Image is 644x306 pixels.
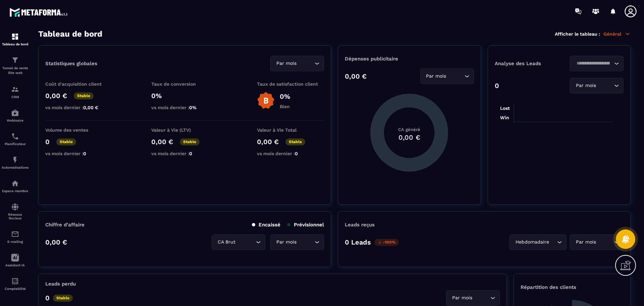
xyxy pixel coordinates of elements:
a: Assistant IA [2,249,29,272]
span: 0% [189,105,197,110]
p: Répartition des clients [521,284,624,290]
p: Valeur à Vie Total [257,127,324,133]
p: 0 [495,82,499,90]
p: 0,00 € [45,238,67,246]
a: formationformationCRM [2,80,29,104]
span: CA Brut [216,238,237,246]
span: Par mois [574,82,597,89]
div: Search for option [446,290,500,306]
p: Espace membre [2,189,29,193]
p: Coût d'acquisition client [45,81,112,87]
img: accountant [11,277,19,285]
p: 0,00 € [257,138,279,146]
input: Search for option [448,73,463,80]
p: 0,00 € [345,72,367,80]
p: 0% [151,92,218,100]
p: -100% [374,239,399,246]
p: Leads reçus [345,222,375,228]
input: Search for option [550,238,555,246]
p: Comptabilité [2,287,29,291]
img: automations [11,179,19,187]
input: Search for option [574,60,612,67]
p: Tableau de bord [2,42,29,46]
a: automationsautomationsAutomatisations [2,151,29,174]
img: social-network [11,203,19,211]
p: Planificateur [2,142,29,146]
div: Search for option [212,234,265,250]
input: Search for option [298,60,313,67]
span: Par mois [275,238,298,246]
p: Dépenses publicitaire [345,56,474,62]
div: Search for option [420,69,474,84]
span: Par mois [425,73,448,80]
span: 0,00 € [83,105,98,110]
p: 0 Leads [345,238,371,246]
a: social-networksocial-networkRéseaux Sociaux [2,198,29,225]
p: Réseaux Sociaux [2,213,29,220]
p: Prévisionnel [287,222,324,228]
p: Stable [180,138,200,145]
p: Taux de conversion [151,81,218,87]
p: Leads perdu [45,281,76,287]
div: Search for option [570,234,624,250]
p: vs mois dernier : [151,105,218,110]
input: Search for option [597,238,612,246]
a: schedulerschedulerPlanificateur [2,127,29,151]
img: email [11,230,19,238]
p: vs mois dernier : [257,151,324,156]
p: Bien [280,104,290,109]
h3: Tableau de bord [38,29,102,39]
span: Par mois [574,238,597,246]
p: Volume des ventes [45,127,112,133]
input: Search for option [597,82,612,89]
img: formation [11,85,19,93]
p: Stable [74,92,94,99]
p: Automatisations [2,166,29,169]
p: Taux de satisfaction client [257,81,324,87]
img: b-badge-o.b3b20ee6.svg [257,92,275,110]
p: vs mois dernier : [45,151,112,156]
p: Webinaire [2,119,29,122]
img: formation [11,33,19,41]
p: E-mailing [2,240,29,244]
p: Général [603,31,631,37]
span: 0 [295,151,298,156]
p: 0,00 € [151,138,173,146]
p: CRM [2,95,29,99]
tspan: Lost [500,105,509,111]
input: Search for option [474,294,489,302]
p: vs mois dernier : [45,105,112,110]
span: 0 [83,151,86,156]
div: Search for option [570,78,624,93]
div: Search for option [509,234,567,250]
img: automations [11,109,19,117]
span: Par mois [450,294,474,302]
p: 0 [45,138,50,146]
img: automations [11,156,19,164]
p: Statistiques globales [45,60,97,67]
p: 0% [280,92,290,100]
a: accountantaccountantComptabilité [2,272,29,296]
a: automationsautomationsWebinaire [2,104,29,127]
p: Afficher le tableau : [555,31,600,37]
input: Search for option [237,238,254,246]
p: Tunnel de vente Site web [2,66,29,75]
p: Stable [285,138,305,145]
p: Chiffre d’affaire [45,222,85,228]
p: 0,00 € [45,92,67,100]
span: 0 [189,151,192,156]
img: scheduler [11,132,19,140]
p: Valeur à Vie (LTV) [151,127,218,133]
div: Search for option [270,234,324,250]
a: automationsautomationsEspace membre [2,174,29,198]
a: formationformationTunnel de vente Site web [2,51,29,80]
p: Encaissé [252,222,280,228]
p: Stable [53,295,73,302]
a: emailemailE-mailing [2,225,29,249]
span: Hebdomadaire [514,238,550,246]
tspan: Win [500,115,509,120]
p: Analyse des Leads [495,60,559,67]
p: Assistant IA [2,263,29,267]
p: vs mois dernier : [151,151,218,156]
input: Search for option [298,238,313,246]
